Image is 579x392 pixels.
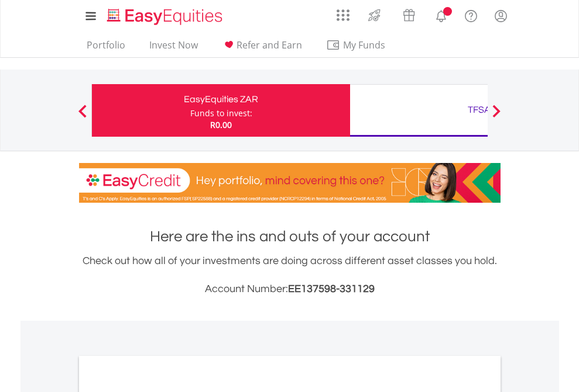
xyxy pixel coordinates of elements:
a: Portfolio [82,39,130,57]
img: EasyCredit Promotion Banner [79,163,501,203]
img: EasyEquities_Logo.png [105,7,227,26]
div: EasyEquities ZAR [99,91,343,107]
div: Check out how all of your investments are doing across different asset classes you hold. [79,253,501,297]
img: thrive-v2.svg [365,6,384,25]
img: grid-menu-icon.svg [337,9,350,22]
a: Refer and Earn [217,39,307,57]
h3: Account Number: [79,281,501,297]
a: My Profile [486,3,516,29]
span: Refer and Earn [237,39,302,51]
span: R0.00 [210,119,232,130]
div: Funds to invest: [190,107,252,119]
a: FAQ's and Support [456,3,486,26]
a: Home page [102,3,227,26]
a: AppsGrid [329,3,357,22]
span: EE137598-331129 [288,283,375,294]
button: Previous [71,110,94,122]
a: Invest Now [145,39,203,57]
a: Notifications [426,3,456,26]
button: Next [485,110,508,122]
img: vouchers-v2.svg [399,6,419,25]
span: My Funds [326,37,403,53]
a: Vouchers [392,3,426,25]
h1: Here are the ins and outs of your account [79,226,501,247]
